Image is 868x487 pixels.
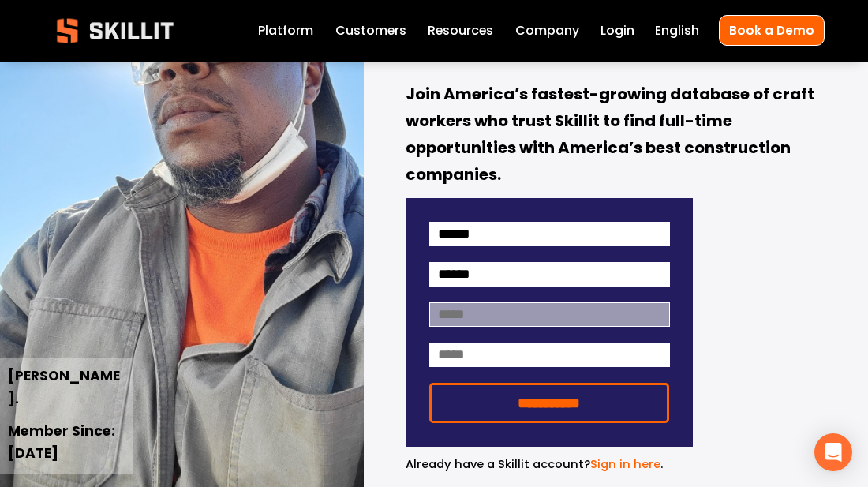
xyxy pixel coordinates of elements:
strong: [PERSON_NAME]. [8,365,120,411]
a: Customers [335,20,406,41]
strong: Member Since: [DATE] [8,421,118,466]
strong: . [487,13,497,83]
a: folder dropdown [428,20,493,41]
strong: Join America’s fastest-growing database of craft workers who trust Skillit to find full-time oppo... [406,82,817,189]
a: Company [515,20,579,41]
span: Already have a Skillit account? [406,456,590,472]
img: Skillit [43,7,187,54]
a: Login [600,20,634,41]
div: language picker [655,20,699,41]
a: Platform [258,20,313,41]
div: Open Intercom Messenger [814,433,852,471]
p: . [406,455,693,474]
a: Book a Demo [719,15,825,46]
span: English [655,21,699,40]
span: Resources [428,21,493,40]
a: Sign in here [590,456,660,472]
